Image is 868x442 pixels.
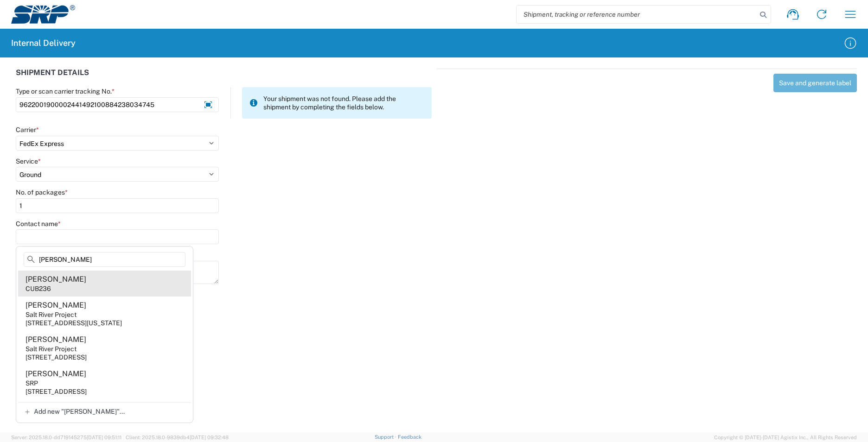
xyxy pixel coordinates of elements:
[26,387,87,396] div: [STREET_ADDRESS]
[11,5,75,24] img: srp
[375,434,398,440] a: Support
[26,319,122,327] div: [STREET_ADDRESS][US_STATE]
[714,433,857,442] span: Copyright © [DATE]-[DATE] Agistix Inc., All Rights Reserved
[26,335,86,345] div: [PERSON_NAME]
[16,157,41,165] label: Service
[16,126,39,134] label: Carrier
[263,95,424,111] span: Your shipment was not found. Please add the shipment by completing the fields below.
[16,69,432,87] div: SHIPMENT DETAILS
[126,435,229,440] span: Client: 2025.18.0-9839db4
[26,274,86,284] div: [PERSON_NAME]
[398,434,421,440] a: Feedback
[16,220,61,228] label: Contact name
[26,379,38,387] div: SRP
[26,353,87,361] div: [STREET_ADDRESS]
[87,435,121,440] span: [DATE] 09:51:11
[190,435,229,440] span: [DATE] 09:32:48
[26,284,51,293] div: CUB236
[16,188,68,196] label: No. of packages
[26,369,86,379] div: [PERSON_NAME]
[26,345,77,353] div: Salt River Project
[11,38,76,49] h2: Internal Delivery
[26,310,77,319] div: Salt River Project
[517,6,757,23] input: Shipment, tracking or reference number
[34,407,125,416] span: Add new "[PERSON_NAME]"...
[11,435,121,440] span: Server: 2025.18.0-dd719145275
[26,300,86,310] div: [PERSON_NAME]
[16,87,115,95] label: Type or scan carrier tracking No.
